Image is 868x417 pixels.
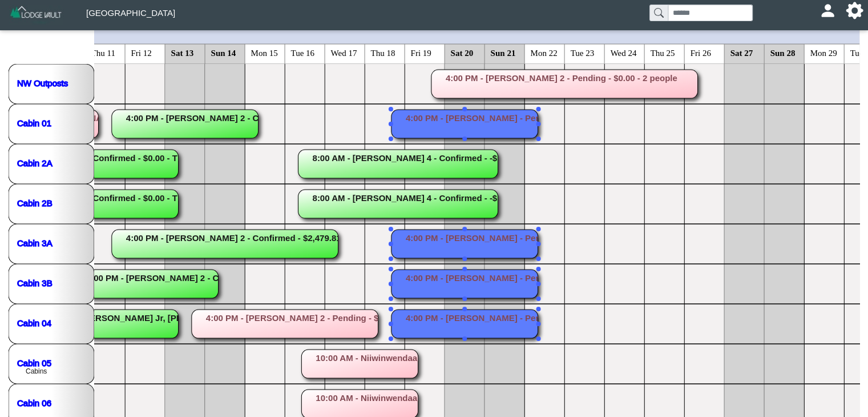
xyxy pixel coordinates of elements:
[17,78,68,87] a: NW Outposts
[211,48,236,57] text: Sun 14
[91,48,115,57] text: Thu 11
[654,8,663,17] svg: search
[17,198,53,207] a: Cabin 2B
[611,48,637,57] text: Wed 24
[331,48,357,57] text: Wed 17
[571,48,595,57] text: Tue 23
[823,6,832,15] svg: person fill
[17,158,53,167] a: Cabin 2A
[411,48,431,57] text: Fri 19
[730,48,753,57] text: Sat 27
[17,358,51,367] a: Cabin 05
[531,48,558,57] text: Mon 22
[26,367,47,375] text: Cabins
[251,48,278,57] text: Mon 15
[17,238,53,247] a: Cabin 3A
[651,48,675,57] text: Thu 25
[810,48,837,57] text: Mon 29
[9,5,63,25] img: Z
[17,118,51,127] a: Cabin 01
[17,318,51,327] a: Cabin 04
[291,48,315,57] text: Tue 16
[491,48,516,57] text: Sun 21
[17,398,51,407] a: Cabin 06
[691,48,712,57] text: Fri 26
[131,48,152,57] text: Fri 12
[171,48,194,57] text: Sat 13
[770,48,796,57] text: Sun 28
[371,48,395,57] text: Thu 18
[17,278,53,287] a: Cabin 3B
[850,6,859,15] svg: gear fill
[451,48,474,57] text: Sat 20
